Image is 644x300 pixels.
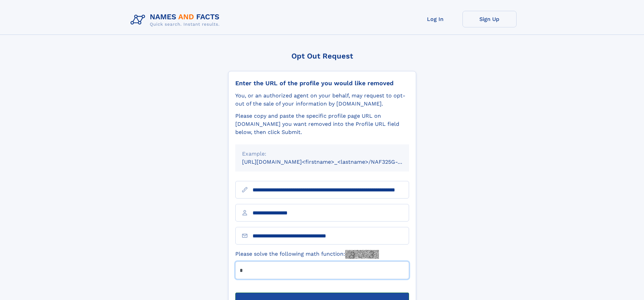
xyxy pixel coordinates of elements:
div: You, or an authorized agent on your behalf, may request to opt-out of the sale of your informatio... [235,92,409,108]
div: Opt Out Request [228,52,416,60]
img: Logo Names and Facts [128,11,225,29]
label: Please solve the following math function: [235,250,379,259]
div: Enter the URL of the profile you would like removed [235,79,409,87]
div: Please copy and paste the specific profile page URL on [DOMAIN_NAME] you want removed into the Pr... [235,112,409,136]
a: Log In [408,11,462,27]
small: [URL][DOMAIN_NAME]<firstname>_<lastname>/NAF325G-xxxxxxxx [242,159,422,165]
a: Sign Up [462,11,517,27]
div: Example: [242,150,402,158]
